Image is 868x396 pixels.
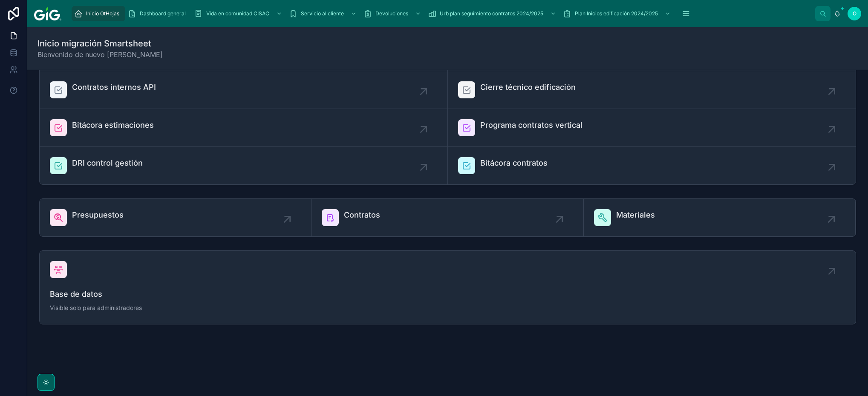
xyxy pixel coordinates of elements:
span: Cierre técnico edificación [480,81,576,93]
span: Contratos [344,209,380,221]
span: O [853,10,856,17]
span: Devoluciones [375,10,408,17]
a: Urb plan seguimiento contratos 2024/2025 [425,6,560,21]
a: Plan Inicios edificación 2024/2025 [560,6,675,21]
span: Servicio al cliente [301,10,344,17]
span: Bitácora estimaciones [72,119,154,131]
span: Vida en comunidad CISAC [206,10,269,17]
span: Visible solo para administradores [50,304,845,312]
a: Contratos [311,199,583,236]
span: Dashboard general [140,10,186,17]
a: Cierre técnico edificación [448,71,856,109]
a: Base de datosVisible solo para administradores [40,251,856,324]
a: Devoluciones [361,6,425,21]
span: Presupuestos [72,209,124,221]
img: App logo [34,7,61,20]
a: Presupuestos [40,199,311,236]
h1: Inicio migración Smartsheet [37,37,163,49]
a: Contratos internos API [40,71,448,109]
a: Bitácora contratos [448,147,856,184]
a: Inicio OtHojas [72,6,125,21]
a: Dashboard general [125,6,192,21]
span: Materiales [616,209,655,221]
span: Base de datos [50,288,845,300]
a: Materiales [584,199,856,236]
span: Urb plan seguimiento contratos 2024/2025 [440,10,543,17]
span: DRI control gestión [72,157,143,169]
span: Bienvenido de nuevo [PERSON_NAME] [37,49,163,60]
span: Plan Inicios edificación 2024/2025 [575,10,658,17]
span: Inicio OtHojas [86,10,119,17]
a: DRI control gestión [40,147,448,184]
span: Bitácora contratos [480,157,548,169]
div: scrollable content [68,4,815,23]
a: Vida en comunidad CISAC [192,6,286,21]
a: Programa contratos vertical [448,109,856,147]
span: Contratos internos API [72,81,156,93]
a: Servicio al cliente [286,6,361,21]
span: Programa contratos vertical [480,119,583,131]
a: Bitácora estimaciones [40,109,448,147]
